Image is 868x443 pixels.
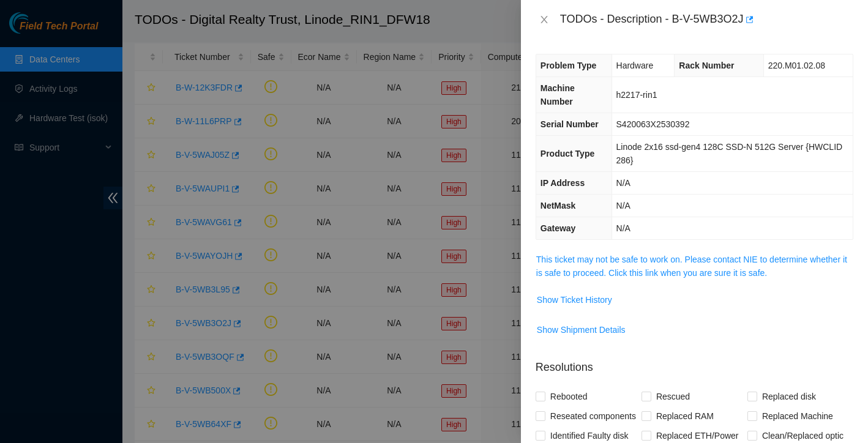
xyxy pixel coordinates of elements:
[616,90,657,100] span: h2217-rin1
[616,223,630,233] span: N/A
[541,119,599,129] span: Serial Number
[757,387,821,406] span: Replaced disk
[679,61,734,70] span: Rack Number
[541,201,576,210] span: NetMask
[616,61,654,70] span: Hardware
[539,15,549,24] span: close
[616,201,630,210] span: N/A
[616,178,630,188] span: N/A
[537,293,612,307] span: Show Ticket History
[536,349,853,376] p: Resolutions
[536,255,847,278] a: This ticket may not be safe to work on. Please contact NIE to determine whether it is safe to pro...
[536,320,626,340] button: Show Shipment Details
[541,83,575,106] span: Machine Number
[541,178,585,188] span: IP Address
[536,290,613,310] button: Show Ticket History
[651,406,719,426] span: Replaced RAM
[537,323,626,337] span: Show Shipment Details
[560,10,853,29] div: TODOs - Description - B-V-5WB3O2J
[541,149,594,158] span: Product Type
[768,61,825,70] span: 220.M01.02.08
[616,119,690,129] span: S420063X2530392
[545,387,593,406] span: Rebooted
[545,406,641,426] span: Reseated components
[541,61,597,70] span: Problem Type
[616,142,843,165] span: Linode 2x16 ssd-gen4 128C SSD-N 512G Server {HWCLID 286}
[541,223,576,233] span: Gateway
[757,406,838,426] span: Replaced Machine
[651,387,695,406] span: Rescued
[536,14,553,26] button: Close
